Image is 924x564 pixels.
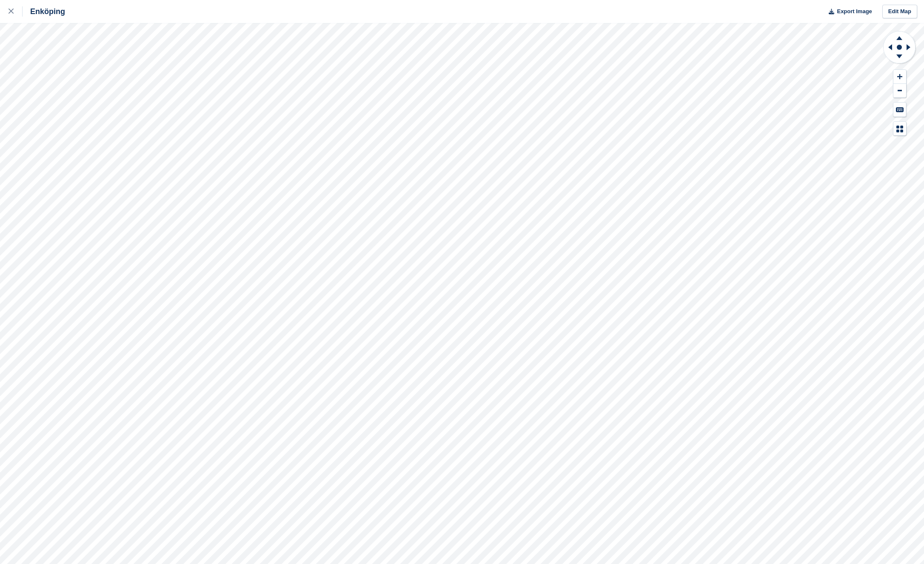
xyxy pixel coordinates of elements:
[893,122,906,136] button: Map Legend
[893,103,906,117] button: Keyboard Shortcuts
[893,70,906,84] button: Zoom In
[893,84,906,98] button: Zoom Out
[824,5,872,19] button: Export Image
[882,5,917,19] a: Edit Map
[837,7,872,16] span: Export Image
[23,6,65,17] div: Enköping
